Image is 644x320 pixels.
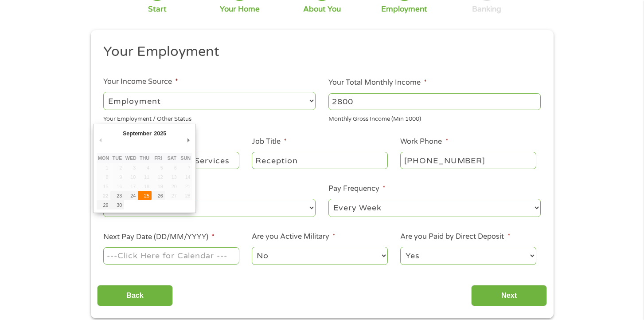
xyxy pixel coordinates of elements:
[103,77,178,87] label: Your Income Source
[328,93,541,110] input: 1800
[328,184,386,194] label: Pay Frequency
[471,285,547,307] input: Next
[125,155,137,161] abbr: Wednesday
[252,152,387,169] input: Cashier
[113,155,122,161] abbr: Tuesday
[97,285,173,307] input: Back
[110,200,124,209] button: 30
[328,78,427,87] label: Your Total Monthly Income
[148,4,167,14] div: Start
[103,43,534,61] h2: Your Employment
[97,200,110,209] button: 29
[121,127,152,139] div: September
[124,191,138,200] button: 24
[152,191,165,200] button: 26
[180,155,191,161] abbr: Sunday
[252,137,287,146] label: Job Title
[98,155,109,161] abbr: Monday
[103,233,215,242] label: Next Pay Date (DD/MM/YYYY)
[400,152,536,169] input: (231) 754-4010
[184,134,192,146] button: Next Month
[103,247,239,264] input: Use the arrow keys to pick a date
[472,4,501,14] div: Banking
[167,155,176,161] abbr: Saturday
[153,127,168,139] div: 2025
[381,4,427,14] div: Employment
[303,4,341,14] div: About You
[252,232,336,241] label: Are you Active Military
[138,191,152,200] button: 25
[220,4,260,14] div: Your Home
[400,137,448,146] label: Work Phone
[400,232,510,241] label: Are you Paid by Direct Deposit
[140,155,149,161] abbr: Thursday
[328,112,541,124] div: Monthly Gross Income (Min 1000)
[110,191,124,200] button: 23
[97,134,105,146] button: Previous Month
[154,155,162,161] abbr: Friday
[103,112,316,124] div: Your Employment / Other Status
